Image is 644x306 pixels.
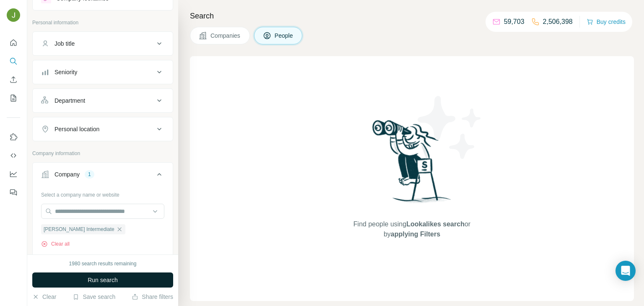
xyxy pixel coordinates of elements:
div: Job title [55,39,75,48]
h4: Search [190,10,634,22]
div: Company [55,170,80,179]
button: Personal location [33,119,173,139]
span: People [275,31,294,40]
button: Clear all [41,240,70,248]
span: applying Filters [391,231,440,238]
button: Run search [32,272,173,288]
div: 1980 search results remaining [69,260,137,267]
p: 2,506,398 [543,17,573,27]
button: My lists [7,91,20,106]
button: Company1 [33,164,173,188]
button: Use Surfe on LinkedIn [7,130,20,145]
button: Dashboard [7,166,20,182]
button: Quick start [7,35,20,50]
button: Use Surfe API [7,148,20,163]
span: Lookalikes search [406,220,465,228]
p: 59,703 [504,17,525,27]
button: Search [7,54,20,69]
button: Enrich CSV [7,72,20,87]
button: Clear [32,293,56,301]
img: Avatar [7,8,20,22]
div: 1 [85,171,94,178]
button: Save search [73,293,115,301]
button: Seniority [33,62,173,82]
button: Department [33,91,173,111]
div: Department [55,96,85,105]
span: Run search [88,276,118,284]
p: Company information [32,150,173,157]
button: Feedback [7,185,20,200]
button: Job title [33,34,173,54]
button: Buy credits [587,16,626,28]
p: Personal information [32,19,173,26]
div: Seniority [55,68,77,76]
img: Surfe Illustration - Woman searching with binoculars [369,118,456,211]
span: [PERSON_NAME] Intermediate [44,226,114,233]
button: Share filters [132,293,173,301]
span: Find people using or by [345,219,479,239]
div: Personal location [55,125,99,133]
img: Surfe Illustration - Stars [412,90,488,165]
span: Companies [210,31,241,40]
div: Select a company name or website [41,188,164,199]
div: Open Intercom Messenger [615,261,636,281]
